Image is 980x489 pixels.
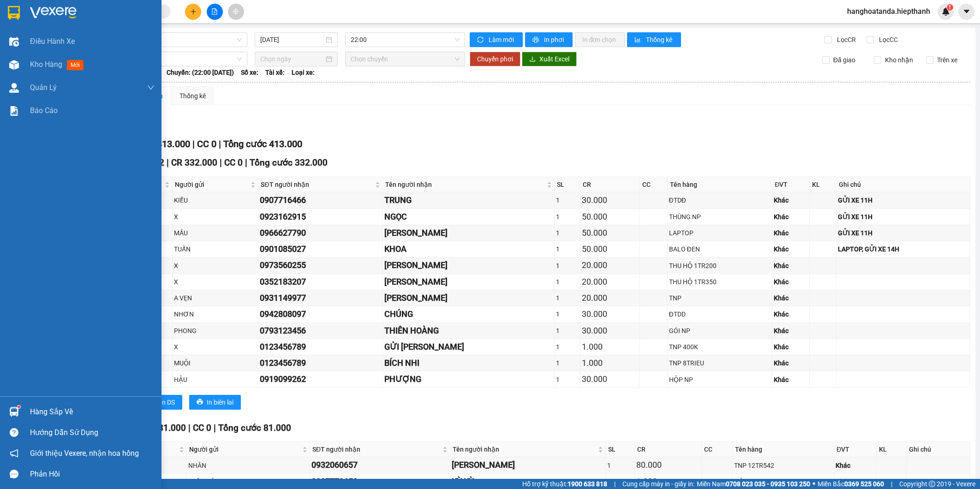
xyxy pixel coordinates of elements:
div: TNP 400K [669,342,771,352]
div: GÓI NP [669,326,771,336]
img: solution-icon [9,106,19,116]
img: warehouse-icon [9,37,19,47]
div: Khác [774,195,808,205]
div: ĐTDĐ [669,195,771,205]
div: Phản hồi [30,467,155,481]
th: ĐVT [772,177,810,192]
td: 0123456789 [258,339,382,355]
div: TUẤN BÁNH KẸO [188,477,308,487]
td: NGỌC [383,209,555,225]
div: 50.000 [582,243,638,256]
td: 0973560255 [258,257,382,274]
div: [PERSON_NAME] [384,275,553,288]
div: 1 [556,342,579,352]
div: Thống kê [179,91,206,101]
span: down [147,84,155,91]
th: SL [606,442,635,457]
span: sync [477,36,485,44]
th: CR [580,177,639,192]
div: 1 [556,277,579,287]
td: 0919099262 [258,371,382,388]
div: 0793123456 [260,324,381,337]
span: Kho nhận [881,55,917,65]
span: message [10,470,18,478]
div: 0123456789 [260,357,381,370]
td: BÍCH NHI [383,355,555,371]
div: TNP [669,293,771,303]
div: X [174,261,257,271]
span: Xuất Excel [539,54,569,64]
th: SL [555,177,580,192]
div: HẬU [174,375,257,385]
div: 0931149977 [260,292,381,304]
span: Tên người nhận [385,179,545,190]
input: 14/09/2025 [260,35,324,45]
span: Kho hàng [30,60,62,69]
span: Báo cáo [30,105,58,116]
div: 1 [607,477,633,487]
td: 0931149977 [258,290,382,306]
span: SĐT người nhận [261,179,373,190]
div: Khác [774,293,808,303]
button: printerIn DS [143,395,182,410]
div: A VẸN [174,293,257,303]
span: ⚪️ [813,482,815,486]
span: SĐT người nhận [312,444,441,454]
td: MINH KHÔI [450,457,606,473]
span: copyright [929,481,935,487]
span: bar-chart [634,36,642,44]
td: DƯƠNG KÍA [383,257,555,274]
div: 0973560255 [260,259,381,272]
span: In biên lai [207,397,233,407]
span: Chuyến: (22:00 [DATE]) [167,67,234,78]
td: NG THỊ VÂN [383,290,555,306]
td: 0901085027 [258,241,382,257]
div: 1 [556,293,579,303]
div: 0907716466 [260,194,381,207]
span: CC 0 [224,157,243,168]
span: notification [10,449,18,458]
div: 20.000 [582,292,638,304]
span: Thống kê [646,35,674,45]
span: Tổng cước 81.000 [218,423,291,433]
span: printer [197,399,203,406]
button: In đơn chọn [575,32,625,47]
span: Làm mới [489,35,515,45]
td: 0923162915 [258,209,382,225]
div: 30.000 [582,324,638,337]
span: Đã giao [830,55,859,65]
td: NGỌC HUYỀN [383,274,555,290]
span: 1 [948,4,951,11]
div: LAPTOP [669,228,771,238]
div: 0901085027 [260,243,381,256]
th: Tên hàng [733,442,834,457]
div: Khác [836,460,874,471]
strong: 0369 525 060 [844,480,884,488]
th: Tên hàng [668,177,773,192]
div: 30.000 [582,373,638,386]
span: Quản Lý [30,82,57,93]
div: Khác [774,244,808,254]
div: 0932060657 [311,459,448,471]
span: Người gửi [189,444,300,454]
td: 0942808097 [258,306,382,322]
th: ĐVT [834,442,876,457]
span: In phơi [544,35,565,45]
span: Miền Bắc [818,479,884,489]
sup: 1 [18,406,20,408]
button: caret-down [958,4,974,20]
div: GỬI XE 11H [838,195,968,205]
div: TUẤN [174,244,257,254]
div: X [174,277,257,287]
button: printerIn phơi [525,32,573,47]
span: Tổng cước 332.000 [250,157,328,168]
span: Chọn chuyến [351,52,459,66]
div: Khác [774,261,808,271]
td: ANH PHƯƠNG [383,225,555,241]
div: PHƯỢNG [384,373,553,386]
div: 1 [556,212,579,222]
div: PHONG [174,326,257,336]
div: KIỀU [174,195,257,205]
div: THU HỘ 1TR350 [669,277,771,287]
td: 0352183207 [258,274,382,290]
